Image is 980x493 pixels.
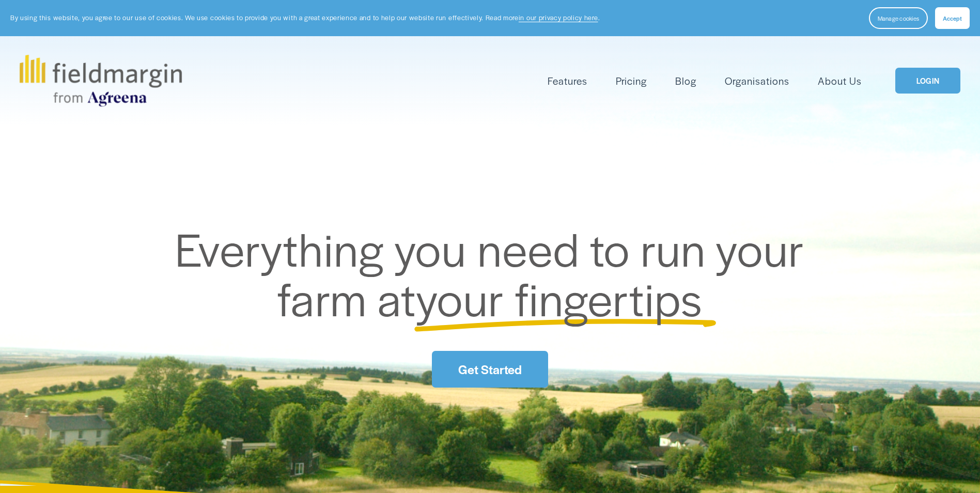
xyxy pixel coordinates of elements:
[10,13,600,23] p: By using this website, you agree to our use of cookies. We use cookies to provide you with a grea...
[548,73,587,88] span: Features
[416,265,703,330] span: your fingertips
[432,351,548,388] a: Get Started
[548,72,587,89] a: folder dropdown
[725,72,789,89] a: Organisations
[818,72,862,89] a: About Us
[519,13,598,22] a: in our privacy policy here
[869,7,928,29] button: Manage cookies
[943,14,962,22] span: Accept
[895,68,960,94] a: LOGIN
[616,72,647,89] a: Pricing
[675,72,696,89] a: Blog
[878,14,919,22] span: Manage cookies
[175,215,815,330] span: Everything you need to run your farm at
[20,55,182,106] img: fieldmargin.com
[935,7,970,29] button: Accept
